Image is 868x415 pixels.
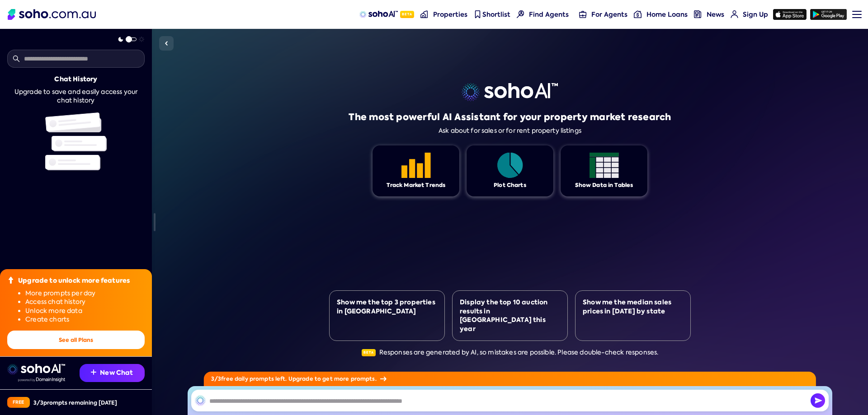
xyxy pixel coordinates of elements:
[583,298,683,316] div: Show me the median sales prices in [DATE] by state
[646,10,688,19] span: Home Loans
[400,11,414,18] span: Beta
[91,369,96,375] img: Recommendation icon
[7,331,145,349] button: See all Plans
[474,10,481,18] img: shortlist-nav icon
[33,399,117,406] div: 3 / 3 prompts remaining [DATE]
[25,315,145,324] li: Create charts
[731,10,738,18] img: for-agents-nav icon
[8,9,96,20] img: Soho Logo
[773,9,807,20] img: app-store icon
[337,298,437,316] div: Show me the top 3 properties in [GEOGRAPHIC_DATA]
[7,397,30,408] div: Free
[362,349,376,356] span: Beta
[810,9,847,20] img: google-play icon
[18,378,65,382] img: Data provided by Domain Insight
[694,10,702,18] img: news-nav icon
[634,10,642,18] img: for-agents-nav icon
[25,307,145,316] li: Unlock more data
[420,10,428,18] img: properties-nav icon
[433,10,467,19] span: Properties
[462,83,558,101] img: sohoai logo
[54,75,97,84] div: Chat History
[195,395,206,406] img: SohoAI logo black
[591,10,627,19] span: For Agents
[401,153,431,178] img: Feature 1 icon
[707,10,724,19] span: News
[579,10,587,18] img: for-agents-nav icon
[495,153,525,178] img: Feature 1 icon
[161,38,172,49] img: Sidebar toggle icon
[811,393,825,408] img: Send icon
[7,276,14,284] img: Upgrade icon
[482,10,510,19] span: Shortlist
[7,88,145,105] div: Upgrade to save and easily access your chat history
[494,182,526,189] div: Plot Charts
[362,348,659,357] div: Responses are generated by AI, so mistakes are possible. Please double-check responses.
[575,182,633,189] div: Show Data in Tables
[25,289,145,298] li: More prompts per day
[18,276,130,285] div: Upgrade to unlock more features
[45,112,107,170] img: Chat history illustration
[529,10,569,19] span: Find Agents
[811,393,825,408] button: Send
[517,10,524,18] img: Find agents icon
[439,127,581,135] div: Ask about for sales or for rent property listings
[460,298,560,333] div: Display the top 10 auction results in [GEOGRAPHIC_DATA] this year
[359,11,398,18] img: sohoAI logo
[7,364,65,375] img: sohoai logo
[25,298,145,307] li: Access chat history
[743,10,768,19] span: Sign Up
[204,372,816,386] div: 3 / 3 free daily prompts left. Upgrade to get more prompts.
[590,153,619,178] img: Feature 1 icon
[80,364,145,382] button: New Chat
[380,377,387,381] img: Arrow icon
[349,111,671,123] h1: The most powerful AI Assistant for your property market research
[387,182,446,189] div: Track Market Trends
